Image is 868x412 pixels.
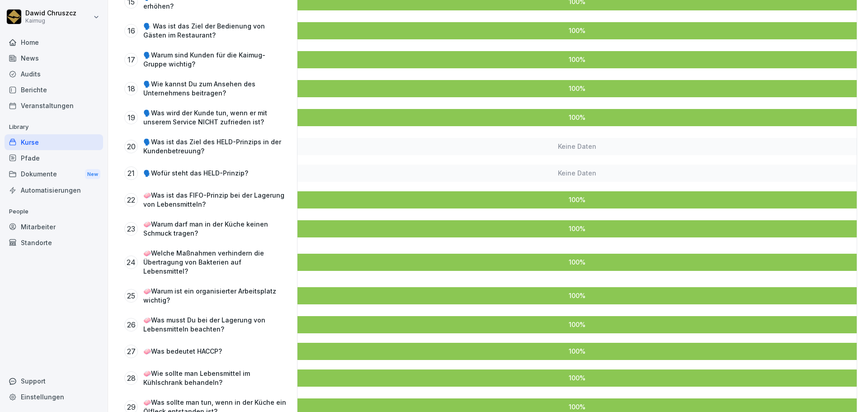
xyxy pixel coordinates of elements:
[124,318,138,331] div: 26
[5,389,103,405] a: Einstellungen
[5,66,103,82] a: Audits
[124,345,138,358] div: 27
[5,166,103,183] a: DokumenteNew
[143,191,287,209] p: 🧼Was ist das FIFO-Prinzip bei der Lagerung von Lebensmitteln?
[143,22,287,40] p: 🗣️ Was ist das Ziel der Bedienung von Gästen im Restaurant?
[5,82,103,98] a: Berichte
[143,316,287,334] p: 🧼Was musst Du bei der Lagerung von Lebensmitteln beachten?
[143,169,248,178] p: 🗣️Wofür steht das HELD-Prinzip?
[143,80,287,98] p: 🗣️Wie kannst Du zum Ansehen des Unternehmens beitragen?
[85,169,100,180] div: New
[5,373,103,389] div: Support
[143,109,287,127] p: 🗣️Was wird der Kunde tun, wenn er mit unserem Service NICHT zufrieden ist?
[143,369,287,387] p: 🧼Wie sollte man Lebensmittel im Kühlschrank behandeln?
[124,222,138,236] div: 23
[143,220,287,238] p: 🧼Warum darf man in der Küche keinen Schmuck tragen?
[5,166,103,183] div: Dokumente
[5,150,103,166] a: Pfade
[124,82,138,95] div: 18
[5,204,103,219] p: People
[297,165,857,182] div: Keine Daten
[5,219,103,235] a: Mitarbeiter
[124,166,138,180] div: 21
[5,98,103,114] a: Veranstaltungen
[297,138,857,155] div: Keine Daten
[143,51,287,69] p: 🗣️Warum sind Kunden für die Kaimug-Gruppe wichtig?
[124,111,138,124] div: 19
[124,24,138,38] div: 16
[5,134,103,150] a: Kurse
[124,256,138,269] div: 24
[25,9,76,17] p: Dawid Chruszcz
[124,371,138,385] div: 28
[5,34,103,50] a: Home
[143,347,222,356] p: 🧼Was bedeutet HACCP?
[124,289,138,303] div: 25
[25,18,76,24] p: Kaimug
[124,193,138,207] div: 22
[5,50,103,66] a: News
[5,235,103,251] a: Standorte
[5,120,103,134] p: Library
[124,53,138,66] div: 17
[124,140,138,153] div: 20
[143,137,287,156] p: 🗣️Was ist das Ziel des HELD-Prinzips in der Kundenbetreuung?
[5,182,103,198] a: Automatisierungen
[143,249,287,276] p: 🧼Welche Maßnahmen verhindern die Übertragung von Bakterien auf Lebensmittel?
[143,287,287,305] p: 🧼Warum ist ein organisierter Arbeitsplatz wichtig?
